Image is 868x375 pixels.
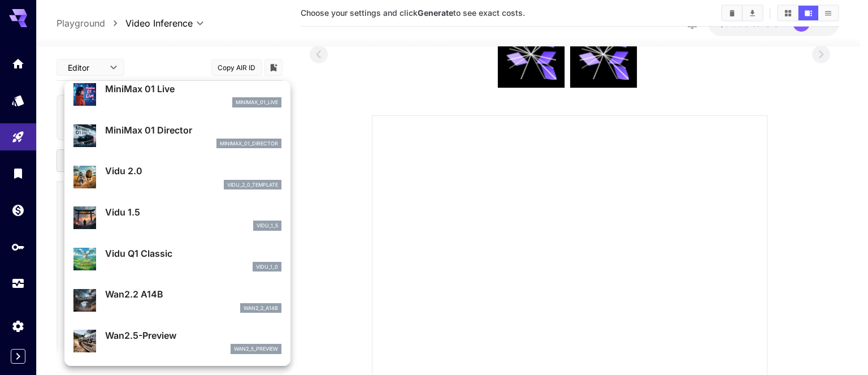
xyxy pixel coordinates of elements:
p: Vidu 2.0 [105,164,281,178]
div: MiniMax 01 Liveminimax_01_live [73,77,281,112]
div: Vidu Q1 Classicvidu_1_0 [73,242,281,277]
p: vidu_2_0_template [227,181,278,189]
p: minimax_01_director [220,140,278,148]
p: vidu_1_0 [256,263,278,271]
p: Wan2.2 A14B [105,287,281,301]
p: Vidu 1.5 [105,205,281,219]
div: MiniMax 01 Directorminimax_01_director [73,119,281,153]
div: Wan2.2 A14Bwan2_2_a14b [73,283,281,317]
p: Vidu Q1 Classic [105,247,281,260]
p: MiniMax 01 Live [105,82,281,96]
div: Vidu 1.5vidu_1_5 [73,201,281,235]
p: vidu_1_5 [257,222,278,230]
div: Wan2.5-Previewwan2_5_preview [73,324,281,359]
p: wan2_5_preview [234,345,278,353]
p: MiniMax 01 Director [105,123,281,137]
p: Wan2.5-Preview [105,329,281,342]
p: minimax_01_live [236,98,278,106]
p: wan2_2_a14b [244,304,278,312]
div: Vidu 2.0vidu_2_0_template [73,160,281,194]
